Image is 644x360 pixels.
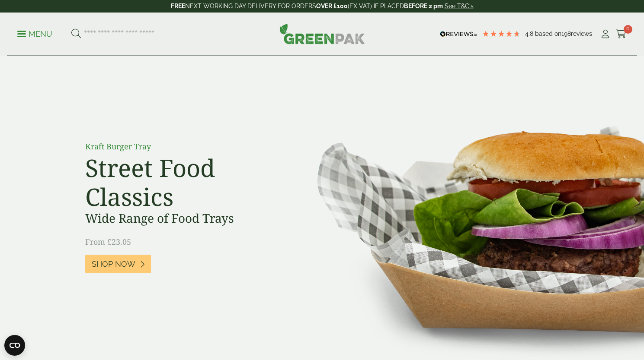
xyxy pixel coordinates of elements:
[482,30,521,38] div: 4.79 Stars
[561,30,571,37] span: 198
[85,255,151,273] a: Shop Now
[4,335,25,356] button: Open CMP widget
[525,30,535,37] span: 4.8
[600,30,611,38] i: My Account
[171,3,185,9] strong: FREE
[17,29,52,39] p: Menu
[316,3,348,9] strong: OVER £100
[571,30,592,37] span: reviews
[616,28,627,41] a: 0
[616,30,627,38] i: Cart
[85,153,280,211] h2: Street Food Classics
[440,31,477,37] img: REVIEWS.io
[624,25,632,34] span: 0
[85,237,131,247] span: From £23.05
[535,30,561,37] span: Based on
[85,211,280,226] h3: Wide Range of Food Trays
[85,141,280,152] p: Kraft Burger Tray
[92,259,135,269] span: Shop Now
[445,3,474,9] a: See T&C's
[404,3,443,9] strong: BEFORE 2 pm
[279,23,365,44] img: GreenPak Supplies
[17,29,52,38] a: Menu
